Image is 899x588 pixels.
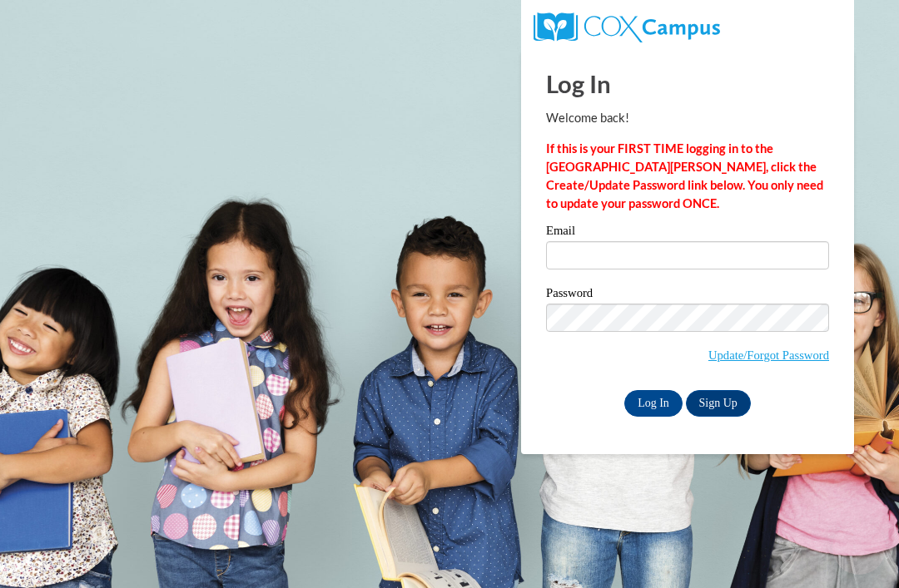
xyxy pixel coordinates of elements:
img: COX Campus [534,12,720,42]
h1: Log In [546,67,829,101]
p: Welcome back! [546,109,829,127]
strong: If this is your FIRST TIME logging in to the [GEOGRAPHIC_DATA][PERSON_NAME], click the Create/Upd... [546,141,823,210]
iframe: Button to launch messaging window [832,521,886,575]
a: Sign Up [686,390,751,417]
input: Log In [624,390,683,417]
label: Email [546,225,829,241]
label: Password [546,287,829,304]
a: Update/Forgot Password [708,348,829,362]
